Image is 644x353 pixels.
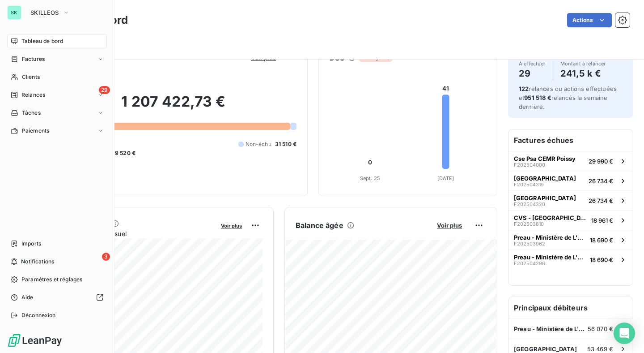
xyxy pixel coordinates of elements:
span: F202504296 [514,261,545,266]
span: F202503962 [514,241,545,246]
span: relances ou actions effectuées et relancés la semaine dernière. [519,85,617,110]
span: 18 690 € [590,256,613,263]
span: 951 518 € [524,94,551,101]
button: Cse Psa CEMR PoissyF20250400029 990 € [508,151,633,171]
button: Voir plus [434,221,465,229]
span: 122 [519,85,529,92]
span: Non-échu [246,140,271,148]
span: CVS - [GEOGRAPHIC_DATA] [514,214,588,221]
div: Open Intercom Messenger [614,323,635,344]
span: [GEOGRAPHIC_DATA] [514,175,576,182]
span: F202504000 [514,162,545,168]
span: À effectuer [519,61,546,66]
button: Preau - Ministère de L'Education NationaleF20250396218 690 € [508,230,633,250]
span: Preau - Ministère de L'Education Nationale [514,234,586,241]
span: Imports [21,240,41,248]
div: SK [7,5,21,20]
span: Voir plus [221,223,242,229]
span: 29 990 € [589,158,613,165]
button: [GEOGRAPHIC_DATA]F20250432026 734 € [508,190,633,210]
span: Notifications [21,258,54,266]
h4: 29 [519,66,546,81]
span: 26 734 € [589,197,613,204]
span: [GEOGRAPHIC_DATA] [514,194,576,202]
span: Preau - Ministère de L'Education Nationale [514,325,588,332]
a: Aide [7,290,107,305]
span: [GEOGRAPHIC_DATA] [514,345,577,353]
tspan: [DATE] [437,175,454,181]
span: -9 520 € [112,149,136,157]
span: 56 070 € [588,325,613,332]
h6: Balance âgée [296,220,343,231]
span: Tableau de bord [21,37,63,45]
button: Actions [567,13,612,27]
span: Aide [21,293,34,301]
span: 53 469 € [587,345,613,353]
span: F202504320 [514,202,545,207]
span: Preau - Ministère de L'Education Nationale [514,254,586,261]
span: Montant à relancer [560,61,606,66]
span: Paiements [22,127,49,135]
span: SKILLEOS [30,9,59,16]
span: Déconnexion [21,311,56,319]
span: 26 734 € [589,177,613,185]
span: 18 690 € [590,237,613,244]
button: Voir plus [218,221,245,229]
span: Paramètres et réglages [21,276,82,284]
span: Clients [22,73,40,81]
span: F202503810 [514,221,544,227]
span: 3 [102,253,110,261]
span: 18 961 € [591,217,613,224]
span: Relances [21,91,45,99]
span: Chiffre d'affaires mensuel [51,229,215,238]
h2: 1 207 422,73 € [51,93,297,120]
img: Logo LeanPay [7,333,63,348]
span: Factures [22,55,45,63]
h6: Factures échues [508,129,633,151]
span: 31 510 € [275,140,297,148]
button: Preau - Ministère de L'Education NationaleF20250429618 690 € [508,250,633,269]
span: 29 [99,86,110,94]
span: Cse Psa CEMR Poissy [514,155,576,162]
span: F202504319 [514,182,544,187]
h4: 241,5 k € [560,66,606,81]
span: Voir plus [437,222,462,229]
button: [GEOGRAPHIC_DATA]F20250431926 734 € [508,171,633,190]
h6: Principaux débiteurs [508,297,633,319]
button: CVS - [GEOGRAPHIC_DATA]F20250381018 961 € [508,210,633,230]
span: Tâches [22,109,41,117]
tspan: Sept. 25 [360,175,380,181]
